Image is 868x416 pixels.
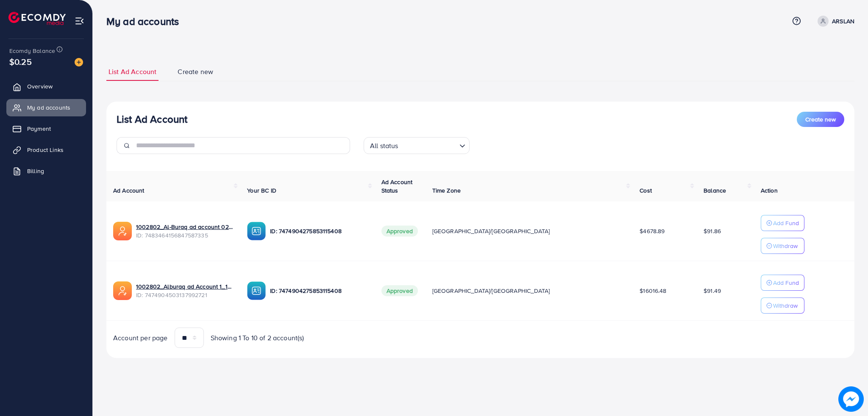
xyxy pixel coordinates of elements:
[761,298,804,314] button: Withdraw
[27,82,53,91] span: Overview
[797,112,844,127] button: Create new
[761,275,804,291] button: Add Fund
[814,16,854,27] a: ARSLAN
[773,278,799,288] p: Add Fund
[9,55,32,68] span: $0.25
[640,186,652,195] span: Cost
[27,103,70,112] span: My ad accounts
[247,222,266,240] img: ic-ba-acc.ded83a64.svg
[364,137,470,154] div: Search for option
[247,186,276,195] span: Your BC ID
[761,238,804,254] button: Withdraw
[27,124,51,133] span: Payment
[704,227,721,235] span: $91.86
[136,223,234,231] a: 1002802_Al-Buraq ad account 02_1742380041767
[113,222,132,240] img: ic-ads-acc.e4c84228.svg
[401,138,456,152] input: Search for option
[432,287,550,295] span: [GEOGRAPHIC_DATA]/[GEOGRAPHIC_DATA]
[6,163,86,179] a: Billing
[75,16,84,26] img: menu
[108,67,156,77] span: List Ad Account
[117,113,187,125] h3: List Ad Account
[9,47,55,55] span: Ecomdy Balance
[211,333,304,343] span: Showing 1 To 10 of 2 account(s)
[106,15,186,28] h3: My ad accounts
[6,99,86,116] a: My ad accounts
[247,281,266,300] img: ic-ba-acc.ded83a64.svg
[832,16,854,26] p: ARSLAN
[704,186,726,195] span: Balance
[761,215,804,231] button: Add Fund
[640,227,665,235] span: $4678.89
[381,178,413,195] span: Ad Account Status
[6,141,86,158] a: Product Links
[773,218,799,228] p: Add Fund
[178,67,213,77] span: Create new
[381,226,418,237] span: Approved
[27,146,64,154] span: Product Links
[761,186,778,195] span: Action
[270,226,367,236] p: ID: 7474904275853115408
[136,291,234,299] span: ID: 7474904503137992721
[432,186,461,195] span: Time Zone
[640,287,666,295] span: $16016.48
[113,333,168,343] span: Account per page
[805,115,836,124] span: Create new
[136,223,234,240] div: <span class='underline'>1002802_Al-Buraq ad account 02_1742380041767</span></br>7483464156847587335
[136,231,234,240] span: ID: 7483464156847587335
[432,227,550,235] span: [GEOGRAPHIC_DATA]/[GEOGRAPHIC_DATA]
[6,120,86,137] a: Payment
[136,282,234,300] div: <span class='underline'>1002802_Alburaq ad Account 1_1740386843243</span></br>7474904503137992721
[841,389,862,410] img: image
[6,78,86,95] a: Overview
[113,281,132,300] img: ic-ads-acc.e4c84228.svg
[381,285,418,296] span: Approved
[368,140,400,152] span: All status
[75,58,83,66] img: image
[27,167,44,175] span: Billing
[136,282,234,291] a: 1002802_Alburaq ad Account 1_1740386843243
[270,286,367,296] p: ID: 7474904275853115408
[773,241,798,251] p: Withdraw
[773,300,798,311] p: Withdraw
[704,287,721,295] span: $91.49
[113,186,145,195] span: Ad Account
[8,12,66,25] img: logo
